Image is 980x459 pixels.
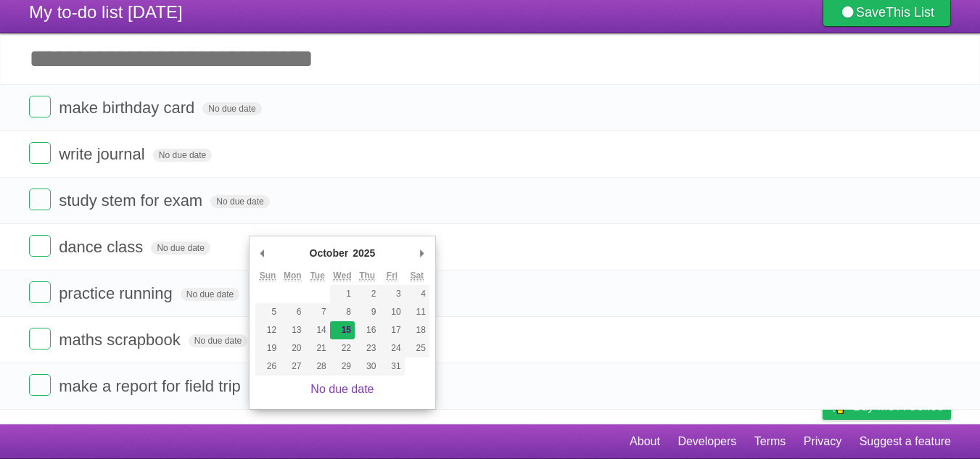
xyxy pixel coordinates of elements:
button: 22 [330,339,355,357]
button: 1 [330,285,355,303]
span: No due date [210,195,269,208]
button: 13 [280,321,305,339]
abbr: Sunday [260,270,276,281]
abbr: Friday [387,270,398,281]
button: 11 [405,303,429,321]
button: 16 [355,321,379,339]
button: 10 [379,303,404,321]
span: dance class [59,238,147,256]
label: Done [29,374,51,396]
button: 5 [255,303,280,321]
button: 19 [255,339,280,357]
a: Terms [754,428,786,455]
button: 30 [355,357,379,376]
span: No due date [189,334,247,347]
span: write journal [59,145,149,163]
button: 6 [280,303,305,321]
span: make birthday card [59,99,198,117]
abbr: Tuesday [310,270,324,281]
button: 4 [405,285,429,303]
a: No due date [310,383,374,395]
button: 21 [305,339,329,357]
button: 31 [379,357,404,376]
button: 20 [280,339,305,357]
button: 24 [379,339,404,357]
button: 2 [355,285,379,303]
button: 12 [255,321,280,339]
button: 26 [255,357,280,376]
a: Developers [678,428,736,455]
button: Previous Month [255,242,270,264]
span: My to-do list [DATE] [29,2,183,22]
span: practice running [59,284,176,302]
span: No due date [181,288,239,301]
span: No due date [202,102,261,115]
button: 3 [379,285,404,303]
span: No due date [151,241,210,255]
label: Done [29,281,51,303]
button: 23 [355,339,379,357]
button: 25 [405,339,429,357]
button: 17 [379,321,404,339]
label: Done [29,235,51,257]
label: Done [29,328,51,350]
button: 29 [330,357,355,376]
button: 7 [305,303,329,321]
button: 18 [405,321,429,339]
button: 8 [330,303,355,321]
a: About [630,428,660,455]
button: 15 [330,321,355,339]
span: maths scrapbook [59,331,184,349]
span: Buy me a coffee [853,394,944,419]
abbr: Thursday [359,270,375,281]
a: Privacy [804,428,841,455]
button: 28 [305,357,329,376]
abbr: Saturday [410,270,424,281]
span: study stem for exam [59,191,206,210]
button: 27 [280,357,305,376]
abbr: Monday [284,270,302,281]
label: Done [29,142,51,164]
div: 2025 [350,242,377,264]
button: 9 [355,303,379,321]
span: make a report for field trip [59,377,244,395]
button: 14 [305,321,329,339]
a: Suggest a feature [860,428,951,455]
div: October [308,242,351,264]
label: Done [29,96,51,117]
button: Next Month [415,242,429,264]
abbr: Wednesday [333,270,351,281]
b: This List [886,5,934,20]
span: No due date [153,149,212,162]
label: Done [29,189,51,210]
